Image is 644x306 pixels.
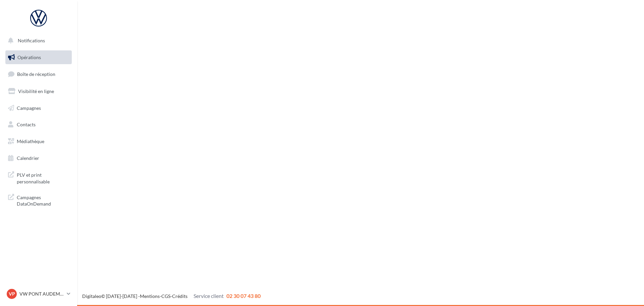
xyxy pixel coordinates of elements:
a: Calendrier [4,151,73,165]
span: Visibilité en ligne [18,88,54,94]
a: Visibilité en ligne [4,84,73,98]
span: Contacts [17,122,36,127]
span: PLV et print personnalisable [17,170,69,185]
a: PLV et print personnalisable [4,168,73,187]
span: Calendrier [17,155,39,161]
a: Contacts [4,118,73,132]
a: Opérations [4,50,73,64]
span: Campagnes DataOnDemand [17,193,69,207]
a: Boîte de réception [4,67,73,81]
span: Service client [194,293,224,299]
span: Notifications [18,38,45,43]
a: Campagnes [4,101,73,115]
span: Opérations [17,54,41,60]
a: Crédits [172,293,187,299]
a: VP VW PONT AUDEMER [5,288,72,300]
a: Campagnes DataOnDemand [4,190,73,210]
span: © [DATE]-[DATE] - - - [82,293,261,299]
a: Digitaleo [82,293,101,299]
span: VP [9,291,15,297]
span: Campagnes [17,105,41,111]
span: Boîte de réception [17,71,55,77]
a: CGS [161,293,170,299]
span: 02 30 07 43 80 [226,293,261,299]
button: Notifications [4,34,70,48]
span: Médiathèque [17,138,44,144]
a: Médiathèque [4,134,73,148]
a: Mentions [140,293,160,299]
p: VW PONT AUDEMER [19,291,64,297]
